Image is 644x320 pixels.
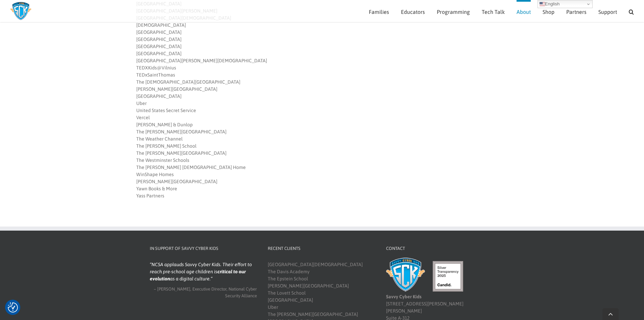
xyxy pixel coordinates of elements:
[401,9,425,15] span: Educators
[482,9,505,15] span: Tech Talk
[10,2,31,20] img: Savvy Cyber Kids Logo
[192,286,226,292] span: Executive Director
[517,9,531,15] span: About
[386,245,494,252] h4: Contact
[150,245,257,252] h4: In Support of Savvy Cyber Kids
[386,258,425,292] img: Savvy Cyber Kids
[8,302,18,313] img: Revisit consent button
[598,9,617,15] span: Support
[136,43,422,107] div: [GEOGRAPHIC_DATA] [GEOGRAPHIC_DATA] [GEOGRAPHIC_DATA][PERSON_NAME][DEMOGRAPHIC_DATA] TEDXKids@Vil...
[437,9,470,15] span: Programming
[157,286,190,292] span: [PERSON_NAME]
[433,261,463,292] img: candid-seal-silver-2025.svg
[136,107,422,199] div: United States Secret Service Vercel [PERSON_NAME] & Dunlop The [PERSON_NAME][GEOGRAPHIC_DATA] The...
[566,9,587,15] span: Partners
[386,294,422,299] b: Savvy Cyber Kids
[150,261,257,282] blockquote: NCSA applauds Savvy Cyber Kids. Their effort to reach pre-school age children is as a digital cul...
[540,1,545,7] img: en
[369,9,389,15] span: Families
[225,286,257,298] span: National Cyber Security Alliance
[8,302,18,313] button: Consent Preferences
[268,245,375,252] h4: Recent Clients
[543,9,554,15] span: Shop
[136,22,422,43] div: [DEMOGRAPHIC_DATA] [GEOGRAPHIC_DATA] [GEOGRAPHIC_DATA]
